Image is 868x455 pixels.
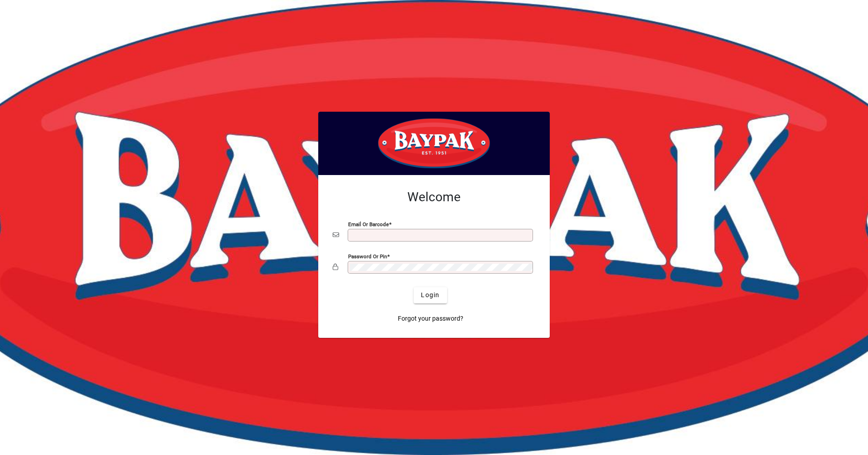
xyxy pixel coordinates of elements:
[333,190,535,205] h2: Welcome
[421,290,439,300] span: Login
[398,314,463,323] span: Forgot your password?
[348,253,387,259] mat-label: Password or Pin
[414,287,447,303] button: Login
[394,311,467,327] a: Forgot your password?
[348,221,389,227] mat-label: Email or Barcode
